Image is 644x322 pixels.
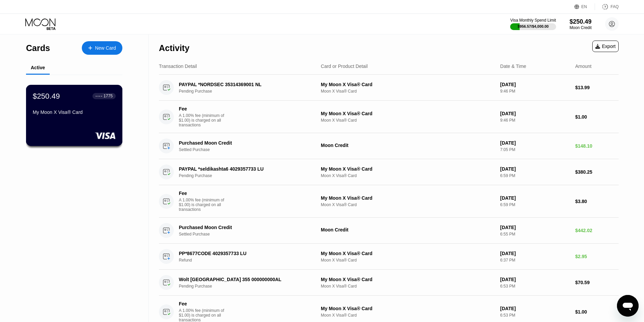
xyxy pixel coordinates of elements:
[179,147,320,152] div: Settled Purchase
[575,199,619,204] div: $3.80
[159,185,619,218] div: FeeA 1.00% fee (minimum of $1.00) is charged on all transactionsMy Moon X Visa® CardMoon X Visa® ...
[500,89,570,94] div: 9:46 PM
[500,251,570,256] div: [DATE]
[500,64,526,69] div: Date & Time
[510,18,556,23] div: Visa Monthly Spend Limit
[26,85,122,146] div: $250.49● ● ● ●1775My Moon X Visa® Card
[500,284,570,289] div: 6:53 PM
[159,133,619,159] div: Purchased Moon CreditSettled PurchaseMoon Credit[DATE]7:05 PM$148.10
[179,232,320,237] div: Settled Purchase
[103,94,113,98] div: 1775
[179,89,320,94] div: Pending Purchase
[321,111,495,116] div: My Moon X Visa® Card
[500,140,570,146] div: [DATE]
[570,25,592,30] div: Moon Credit
[518,24,549,28] div: $956.57 / $4,000.00
[159,101,619,133] div: FeeA 1.00% fee (minimum of $1.00) is charged on all transactionsMy Moon X Visa® CardMoon X Visa® ...
[31,65,45,70] div: Active
[500,306,570,311] div: [DATE]
[179,284,320,289] div: Pending Purchase
[500,166,570,172] div: [DATE]
[500,118,570,123] div: 9:46 PM
[321,166,495,172] div: My Moon X Visa® Card
[575,309,619,315] div: $1.00
[575,64,591,69] div: Amount
[321,251,495,256] div: My Moon X Visa® Card
[575,280,619,285] div: $70.59
[595,44,616,49] div: Export
[500,232,570,237] div: 6:55 PM
[179,301,226,306] div: Fee
[575,114,619,120] div: $1.00
[82,41,122,55] div: New Card
[179,140,310,146] div: Purchased Moon Credit
[611,4,619,9] div: FAQ
[179,191,226,196] div: Fee
[592,41,619,52] div: Export
[595,3,619,10] div: FAQ
[500,225,570,230] div: [DATE]
[581,4,587,9] div: EN
[321,118,495,123] div: Moon X Visa® Card
[570,18,592,25] div: $250.49
[575,85,619,90] div: $13.99
[179,113,230,127] div: A 1.00% fee (minimum of $1.00) is charged on all transactions
[179,277,310,282] div: Wolt [GEOGRAPHIC_DATA] 355 000000000AL
[617,295,639,317] iframe: Button to launch messaging window
[321,227,495,232] div: Moon Credit
[26,43,50,53] div: Cards
[159,270,619,296] div: Wolt [GEOGRAPHIC_DATA] 355 000000000ALPending PurchaseMy Moon X Visa® CardMoon X Visa® Card[DATE]...
[570,18,592,30] div: $250.49Moon Credit
[95,45,116,51] div: New Card
[500,202,570,207] div: 6:59 PM
[321,284,495,289] div: Moon X Visa® Card
[575,228,619,233] div: $442.02
[179,198,230,212] div: A 1.00% fee (minimum of $1.00) is charged on all transactions
[321,202,495,207] div: Moon X Visa® Card
[500,173,570,178] div: 6:59 PM
[321,173,495,178] div: Moon X Visa® Card
[500,147,570,152] div: 7:05 PM
[179,82,310,87] div: PAYPAL *NORDSEC 35314369001 NL
[33,92,60,100] div: $250.49
[510,18,556,30] div: Visa Monthly Spend Limit$956.57/$4,000.00
[179,251,310,256] div: PP*8677CODE 4029357733 LU
[159,64,197,69] div: Transaction Detail
[575,169,619,175] div: $380.25
[500,313,570,318] div: 6:53 PM
[179,173,320,178] div: Pending Purchase
[321,143,495,148] div: Moon Credit
[500,82,570,87] div: [DATE]
[574,3,595,10] div: EN
[500,111,570,116] div: [DATE]
[159,159,619,185] div: PAYPAL *seldikashta6 4029357733 LUPending PurchaseMy Moon X Visa® CardMoon X Visa® Card[DATE]6:59...
[575,143,619,149] div: $148.10
[96,95,102,97] div: ● ● ● ●
[159,43,189,53] div: Activity
[321,306,495,311] div: My Moon X Visa® Card
[321,82,495,87] div: My Moon X Visa® Card
[321,277,495,282] div: My Moon X Visa® Card
[321,64,368,69] div: Card or Product Detail
[500,258,570,263] div: 6:37 PM
[179,258,320,263] div: Refund
[179,225,310,230] div: Purchased Moon Credit
[321,89,495,94] div: Moon X Visa® Card
[321,258,495,263] div: Moon X Visa® Card
[500,195,570,201] div: [DATE]
[159,218,619,244] div: Purchased Moon CreditSettled PurchaseMoon Credit[DATE]6:55 PM$442.02
[321,313,495,318] div: Moon X Visa® Card
[159,244,619,270] div: PP*8677CODE 4029357733 LURefundMy Moon X Visa® CardMoon X Visa® Card[DATE]6:37 PM$2.95
[321,195,495,201] div: My Moon X Visa® Card
[33,109,116,115] div: My Moon X Visa® Card
[500,277,570,282] div: [DATE]
[575,254,619,259] div: $2.95
[159,75,619,101] div: PAYPAL *NORDSEC 35314369001 NLPending PurchaseMy Moon X Visa® CardMoon X Visa® Card[DATE]9:46 PM$...
[179,166,310,172] div: PAYPAL *seldikashta6 4029357733 LU
[179,106,226,112] div: Fee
